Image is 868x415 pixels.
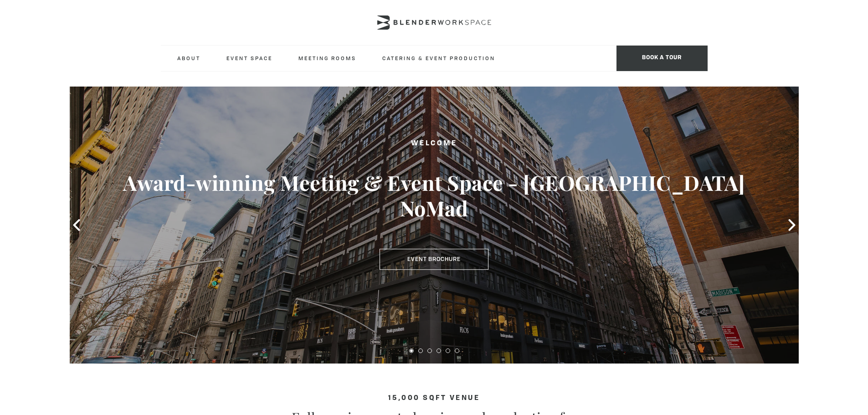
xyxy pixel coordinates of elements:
[219,46,280,71] a: Event Space
[616,46,708,71] span: Book a tour
[380,249,488,270] a: Event Brochure
[106,138,762,149] h2: Welcome
[106,170,762,221] h3: Award-winning Meeting & Event Space - [GEOGRAPHIC_DATA] NoMad
[170,46,208,71] a: About
[161,395,708,402] h4: 15,000 sqft venue
[375,46,503,71] a: Catering & Event Production
[291,46,364,71] a: Meeting Rooms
